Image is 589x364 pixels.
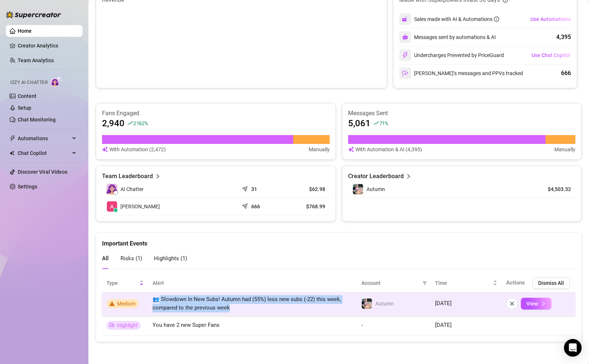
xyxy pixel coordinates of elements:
th: Time [431,274,502,292]
span: - [361,322,363,328]
a: Creator Analytics [18,40,77,52]
article: 666 [251,203,260,210]
img: svg%3e [402,52,409,59]
article: $768.99 [288,203,325,210]
article: 31 [251,185,257,193]
span: Use Automations [530,16,571,22]
img: Autumn [353,184,363,194]
span: filter [421,278,428,289]
article: With Automation (2,472) [109,145,166,153]
a: Chat Monitoring [18,117,56,123]
span: close [509,301,515,306]
a: Home [18,28,32,34]
span: warning [109,301,115,306]
img: svg%3e [402,70,409,77]
span: Automations [18,132,70,144]
a: Discover Viral Videos [18,169,67,175]
th: Alert [148,274,357,292]
img: svg%3e [402,34,408,40]
span: right [406,172,411,181]
span: Type [106,279,138,287]
span: [DATE] [435,300,452,307]
article: Team Leaderboard [102,172,153,181]
span: 2162 % [133,120,148,127]
span: send [242,184,249,192]
span: send [242,202,249,209]
article: With Automation & AI (4,395) [355,145,422,153]
img: logo-BBDzfeDw.svg [6,11,61,18]
article: $4,503.32 [537,185,571,193]
div: Sales made with AI & Automations [414,15,499,23]
img: izzy-ai-chatter-avatar-DDCN_rTZ.svg [106,184,118,195]
span: Highlight [117,322,138,328]
a: Settings [18,184,37,190]
img: Autumn [362,298,372,309]
img: svg%3e [102,145,108,153]
article: 2,940 [102,117,125,129]
span: Chat Copilot [18,147,70,159]
article: Manually [309,145,330,153]
span: [PERSON_NAME] [120,202,160,211]
span: Time [435,279,491,287]
button: View [521,298,551,310]
span: right [541,301,546,306]
span: Risks ( 1 ) [120,255,142,262]
span: info-circle [494,17,499,22]
span: [DATE] [435,322,452,328]
article: Messages Sent [348,109,576,117]
span: thunderbolt [10,135,15,141]
a: Content [18,93,36,99]
span: Actions [506,279,525,286]
article: $62.98 [288,185,325,193]
article: 5,061 [348,117,371,129]
img: Autumn Moon [107,201,117,212]
div: Open Intercom Messenger [564,339,582,357]
article: Manually [554,145,575,153]
article: Creator Leaderboard [348,172,404,181]
article: Fans Engaged [102,109,330,117]
span: 👥 Slowdown In New Subs! Autumn had (55%) less new subs (-22) this week, compared to the previous ... [152,296,341,311]
button: Use Chat Copilot [531,49,571,61]
img: svg%3e [402,16,409,22]
span: Use Chat Copilot [532,52,571,58]
button: Dismiss All [532,277,570,289]
a: Team Analytics [18,57,54,63]
div: Messages sent by automations & AI [399,31,496,43]
span: Medium [117,301,136,307]
span: Dismiss All [538,280,564,286]
span: View [526,301,538,307]
div: Undercharges Prevented by PriceGuard [399,49,504,61]
span: filter [423,281,427,285]
span: Izzy AI Chatter [10,79,48,86]
span: flag [109,323,115,328]
span: Account [361,279,420,287]
div: Important Events [102,233,575,248]
span: All [102,255,109,262]
img: svg%3e [348,145,354,153]
span: Autumn [367,186,385,192]
div: 4,395 [556,33,571,42]
th: Type [102,274,148,292]
div: 666 [561,69,571,78]
img: AI Chatter [50,76,62,87]
span: You have 2 new Super Fans [152,322,220,328]
span: Autumn [375,301,394,307]
span: 71 % [379,120,388,127]
span: rise [127,121,133,126]
span: rise [374,121,379,126]
span: Highlights ( 1 ) [154,255,187,262]
button: Use Automations [530,13,571,25]
span: right [155,172,160,181]
a: Setup [18,105,31,111]
div: [PERSON_NAME]’s messages and PPVs tracked [399,67,523,79]
img: Chat Copilot [10,151,14,156]
span: AI Chatter [120,185,144,193]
